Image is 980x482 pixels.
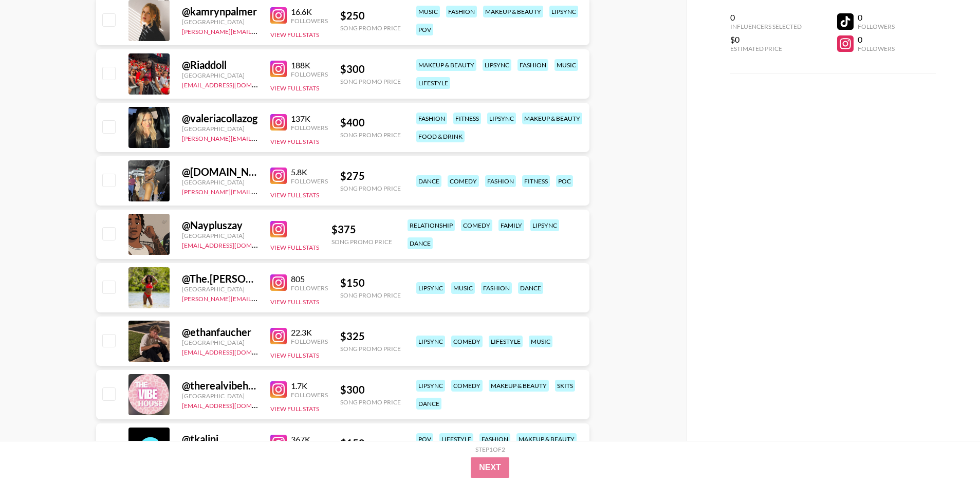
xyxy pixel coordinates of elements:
[730,12,802,23] div: 0
[448,175,479,187] div: comedy
[340,383,401,396] div: $ 300
[291,177,328,185] div: Followers
[408,237,433,249] div: dance
[340,437,401,450] div: $ 150
[439,433,473,445] div: lifestyle
[340,24,401,32] div: Song Promo Price
[182,239,285,249] a: [EMAIL_ADDRESS][DOMAIN_NAME]
[182,18,258,26] div: [GEOGRAPHIC_DATA]
[270,274,287,291] img: Instagram
[182,112,258,125] div: @ valeriacollazog
[182,59,258,71] div: @ Riaddoll
[416,6,440,17] div: music
[517,59,548,71] div: fashion
[487,113,516,124] div: lipsync
[291,7,328,17] div: 16.6K
[270,191,319,199] button: View Full Stats
[489,380,549,392] div: makeup & beauty
[270,138,319,145] button: View Full Stats
[858,34,895,45] div: 0
[556,175,573,187] div: poc
[291,327,328,338] div: 22.3K
[858,23,895,30] div: Followers
[555,380,575,392] div: skits
[485,175,516,187] div: fashion
[182,219,258,232] div: @ Naypluszay
[291,274,328,284] div: 805
[475,446,505,453] div: Step 1 of 2
[549,6,578,17] div: lipsync
[518,282,543,294] div: dance
[182,272,258,285] div: @ The.[PERSON_NAME].[PERSON_NAME]
[270,381,287,398] img: Instagram
[270,61,287,77] img: Instagram
[340,345,401,353] div: Song Promo Price
[340,276,401,289] div: $ 150
[858,12,895,23] div: 0
[270,351,319,359] button: View Full Stats
[291,391,328,399] div: Followers
[291,338,328,345] div: Followers
[291,60,328,70] div: 188K
[270,244,319,251] button: View Full Stats
[340,131,401,139] div: Song Promo Price
[554,59,578,71] div: music
[929,431,968,470] iframe: Drift Widget Chat Controller
[270,84,319,92] button: View Full Stats
[270,298,319,306] button: View Full Stats
[416,77,450,89] div: lifestyle
[483,6,543,17] div: makeup & beauty
[416,282,445,294] div: lipsync
[291,70,328,78] div: Followers
[416,131,465,142] div: food & drink
[270,221,287,237] img: Instagram
[182,71,258,79] div: [GEOGRAPHIC_DATA]
[340,330,401,343] div: $ 325
[451,282,475,294] div: music
[182,165,258,178] div: @ [DOMAIN_NAME]
[340,170,401,182] div: $ 275
[331,223,392,236] div: $ 375
[270,168,287,184] img: Instagram
[530,219,559,231] div: lipsync
[182,26,334,35] a: [PERSON_NAME][EMAIL_ADDRESS][DOMAIN_NAME]
[340,116,401,129] div: $ 400
[498,219,524,231] div: family
[182,379,258,392] div: @ therealvibehouse
[182,133,334,142] a: [PERSON_NAME][EMAIL_ADDRESS][DOMAIN_NAME]
[182,346,285,356] a: [EMAIL_ADDRESS][DOMAIN_NAME]
[182,326,258,339] div: @ ethanfaucher
[270,405,319,413] button: View Full Stats
[182,285,258,293] div: [GEOGRAPHIC_DATA]
[291,17,328,25] div: Followers
[471,457,509,478] button: Next
[270,328,287,344] img: Instagram
[522,113,582,124] div: makeup & beauty
[340,78,401,85] div: Song Promo Price
[331,238,392,246] div: Song Promo Price
[182,178,258,186] div: [GEOGRAPHIC_DATA]
[522,175,550,187] div: fitness
[270,114,287,131] img: Instagram
[291,434,328,444] div: 367K
[416,398,441,410] div: dance
[516,433,577,445] div: makeup & beauty
[291,284,328,292] div: Followers
[416,113,447,124] div: fashion
[182,79,285,89] a: [EMAIL_ADDRESS][DOMAIN_NAME]
[479,433,510,445] div: fashion
[270,435,287,451] img: Instagram
[291,167,328,177] div: 5.8K
[182,400,285,410] a: [EMAIL_ADDRESS][DOMAIN_NAME]
[182,125,258,133] div: [GEOGRAPHIC_DATA]
[451,336,483,347] div: comedy
[291,381,328,391] div: 1.7K
[182,293,334,303] a: [PERSON_NAME][EMAIL_ADDRESS][DOMAIN_NAME]
[270,31,319,39] button: View Full Stats
[270,7,287,24] img: Instagram
[340,291,401,299] div: Song Promo Price
[416,59,476,71] div: makeup & beauty
[291,124,328,132] div: Followers
[453,113,481,124] div: fitness
[481,282,512,294] div: fashion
